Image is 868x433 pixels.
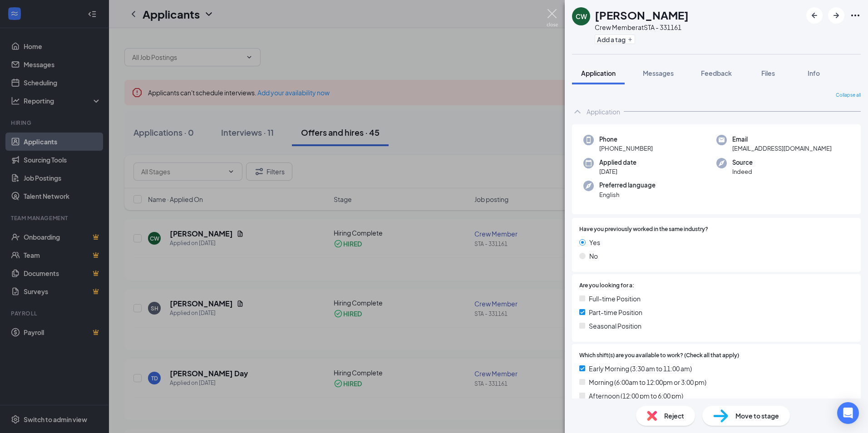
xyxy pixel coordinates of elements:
[761,69,775,77] span: Files
[572,106,583,117] svg: ChevronUp
[806,7,823,24] button: ArrowLeftNew
[595,23,689,32] div: Crew Member at STA - 331161
[599,167,636,176] span: [DATE]
[732,158,753,167] span: Source
[808,69,820,77] span: Info
[599,181,656,190] span: Preferred language
[643,69,674,77] span: Messages
[576,12,587,21] div: CW
[589,364,692,374] span: Early Morning (3:30 am to 11:00 am)
[589,377,706,387] span: Morning (6:00am to 12:00pm or 3:00 pm)
[595,34,635,44] button: PlusAdd a tag
[732,167,753,176] span: Indeed
[579,351,739,360] span: Which shift(s) are you available to work? (Check all that apply)
[850,10,861,21] svg: Ellipses
[599,135,653,144] span: Phone
[589,237,600,247] span: Yes
[589,294,641,304] span: Full-time Position
[701,69,732,77] span: Feedback
[837,402,859,424] div: Open Intercom Messenger
[599,190,656,199] span: English
[836,92,861,99] span: Collapse all
[589,321,641,331] span: Seasonal Position
[581,69,616,77] span: Application
[735,411,779,421] span: Move to stage
[579,281,634,290] span: Are you looking for a:
[809,10,820,21] svg: ArrowLeftNew
[579,225,708,234] span: Have you previously worked in the same industry?
[595,7,689,23] h1: [PERSON_NAME]
[589,391,683,401] span: Afternoon (12:00 pm to 6:00 pm)
[589,251,598,261] span: No
[831,10,842,21] svg: ArrowRight
[599,158,636,167] span: Applied date
[587,107,620,116] div: Application
[599,144,653,153] span: [PHONE_NUMBER]
[589,307,642,317] span: Part-time Position
[627,37,633,42] svg: Plus
[664,411,684,421] span: Reject
[732,144,832,153] span: [EMAIL_ADDRESS][DOMAIN_NAME]
[732,135,832,144] span: Email
[828,7,844,24] button: ArrowRight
